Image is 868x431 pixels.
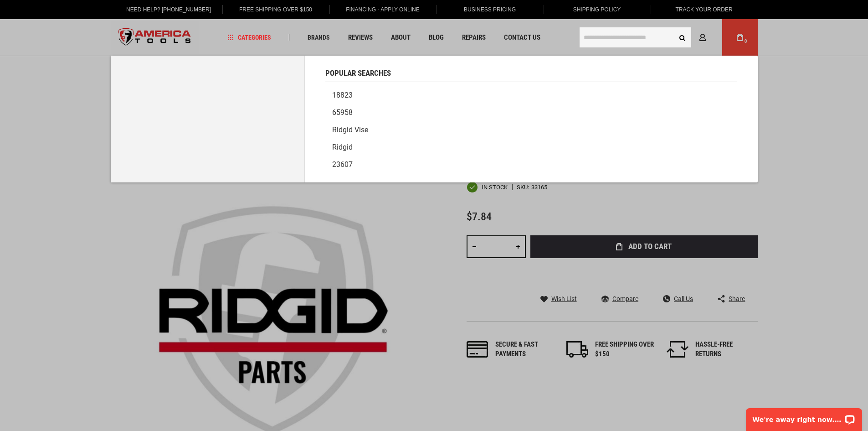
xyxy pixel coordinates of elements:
[325,69,391,77] span: Popular Searches
[325,104,737,121] a: 65958
[227,34,271,41] span: Categories
[325,139,737,156] a: Ridgid
[325,87,737,104] a: 18823
[308,34,330,41] span: Brands
[674,29,691,46] button: Search
[325,156,737,173] a: 23607
[325,121,737,139] a: Ridgid vise
[303,31,334,44] a: Brands
[740,402,868,431] iframe: LiveChat chat widget
[223,31,275,44] a: Categories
